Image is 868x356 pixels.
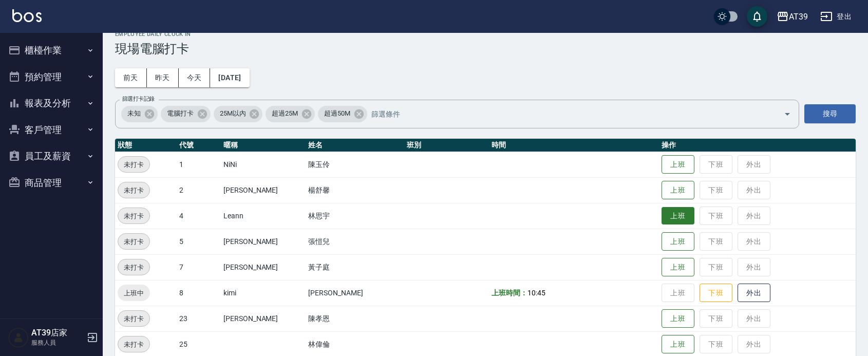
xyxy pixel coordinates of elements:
[779,106,796,122] button: Open
[659,139,856,152] th: 操作
[12,9,42,22] img: Logo
[662,155,694,174] button: 上班
[700,284,732,303] button: 下班
[662,335,694,354] button: 上班
[404,139,489,152] th: 班別
[318,106,367,122] div: 超過50M
[147,68,179,87] button: 昨天
[266,106,315,122] div: 超過25M
[306,254,404,280] td: 黃子庭
[789,10,808,23] div: AT39
[210,68,249,87] button: [DATE]
[8,327,29,348] img: Person
[214,108,252,119] span: 25M以內
[662,232,694,251] button: 上班
[118,262,149,273] span: 未打卡
[221,306,306,331] td: [PERSON_NAME]
[306,139,404,152] th: 姓名
[306,203,404,229] td: 林思宇
[161,106,211,122] div: 電腦打卡
[306,229,404,254] td: 張愷兒
[4,37,99,64] button: 櫃檯作業
[115,42,856,56] h3: 現場電腦打卡
[4,64,99,90] button: 預約管理
[306,152,404,177] td: 陳玉伶
[804,104,856,123] button: 搜尋
[118,288,150,298] span: 上班中
[221,203,306,229] td: Leann
[492,289,527,297] b: 上班時間：
[31,328,84,338] h5: AT39店家
[318,108,356,119] span: 超過50M
[221,139,306,152] th: 暱稱
[221,152,306,177] td: NiNi
[118,313,149,324] span: 未打卡
[214,106,263,122] div: 25M以內
[31,338,84,347] p: 服務人員
[177,254,221,280] td: 7
[306,177,404,203] td: 楊舒馨
[221,280,306,306] td: kimi
[118,159,149,170] span: 未打卡
[221,254,306,280] td: [PERSON_NAME]
[177,177,221,203] td: 2
[177,152,221,177] td: 1
[115,31,856,38] h2: Employee Daily Clock In
[306,280,404,306] td: [PERSON_NAME]
[118,339,149,350] span: 未打卡
[121,108,147,119] span: 未知
[122,95,155,103] label: 篩選打卡記錄
[489,139,658,152] th: 時間
[115,139,177,152] th: 狀態
[177,229,221,254] td: 5
[266,108,304,119] span: 超過25M
[118,236,149,247] span: 未打卡
[177,139,221,152] th: 代號
[662,309,694,328] button: 上班
[662,258,694,277] button: 上班
[115,68,147,87] button: 前天
[177,280,221,306] td: 8
[369,105,766,123] input: 篩選條件
[662,181,694,200] button: 上班
[118,185,149,196] span: 未打卡
[161,108,200,119] span: 電腦打卡
[4,143,99,170] button: 員工及薪資
[4,170,99,196] button: 商品管理
[4,90,99,117] button: 報表及分析
[772,6,812,27] button: AT39
[4,117,99,143] button: 客戶管理
[121,106,158,122] div: 未知
[306,306,404,331] td: 陳孝恩
[747,6,767,27] button: save
[118,211,149,221] span: 未打卡
[177,203,221,229] td: 4
[179,68,211,87] button: 今天
[738,284,770,303] button: 外出
[816,7,856,26] button: 登出
[177,306,221,331] td: 23
[662,207,694,225] button: 上班
[221,229,306,254] td: [PERSON_NAME]
[221,177,306,203] td: [PERSON_NAME]
[527,289,545,297] span: 10:45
